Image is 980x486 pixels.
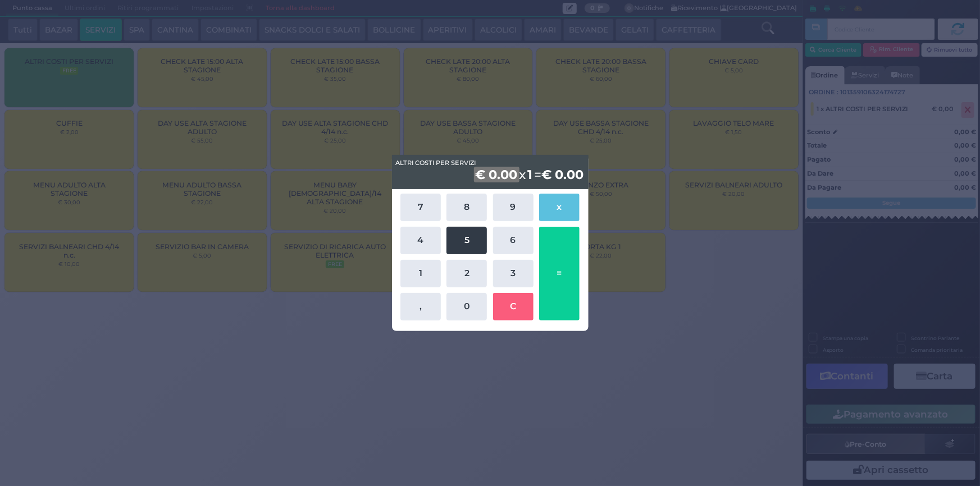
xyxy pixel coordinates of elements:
button: 3 [493,260,534,287]
button: 6 [493,227,534,254]
button: 1 [400,260,441,287]
button: 8 [446,194,487,221]
button: 7 [400,194,441,221]
div: x = [392,155,589,189]
span: ALTRI COSTI PER SERVIZI [396,158,476,168]
button: 9 [493,194,534,221]
button: 5 [446,227,487,254]
button: C [493,293,534,320]
button: 0 [446,293,487,320]
button: 4 [400,227,441,254]
b: € 0.00 [541,167,584,182]
b: € 0.00 [474,167,519,182]
button: 2 [446,260,487,287]
b: 1 [526,167,535,182]
button: x [539,194,580,221]
button: , [400,293,441,320]
button: = [539,227,580,320]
